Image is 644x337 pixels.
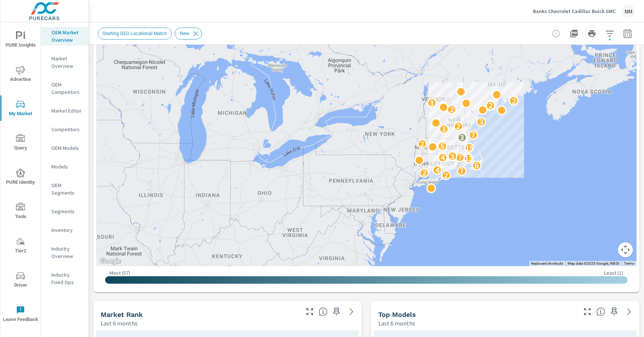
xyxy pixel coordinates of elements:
p: Industry Fixed Ops [51,271,82,286]
span: Market Rank shows you how you rank, in terms of sales, to other dealerships in your market. “Mark... [319,307,328,316]
div: NM [622,4,635,18]
button: Apply Filters [602,26,617,41]
p: Most ( 57 ) [110,270,130,276]
a: See more details in report [623,306,635,318]
button: Keyboard shortcuts [531,261,563,266]
p: 3 [460,133,464,142]
p: OEM Market Overview [51,29,82,44]
p: Last 6 months [378,319,415,328]
p: 7 [471,130,475,139]
span: New [175,31,194,36]
p: 7 [460,166,464,175]
button: Make Fullscreen [581,306,593,318]
a: See more details in report [345,306,357,318]
p: Models [51,163,82,170]
p: Market Overview [51,55,82,70]
p: 6 [474,161,479,170]
p: Industry Overview [51,245,82,260]
div: Segments [41,206,88,217]
div: OEM Segments [41,180,88,198]
p: 4 [441,153,445,162]
div: OEM Competitors [41,79,88,98]
p: OEM Models [51,144,82,152]
span: My Market [3,100,38,118]
button: Print Report [584,26,599,41]
img: Google [98,256,123,266]
p: Inventory [51,226,82,234]
span: Starting GEO Locational Match [98,31,171,36]
h5: Market Rank [101,311,143,318]
p: 3 [450,152,454,161]
span: Save this to your personalized report [331,306,342,318]
p: 13 [464,154,473,163]
a: Terms (opens in new tab) [624,261,634,265]
span: PURE Identity [3,168,38,187]
div: Inventory [41,224,88,236]
p: OEM Competitors [51,81,82,96]
div: Models [41,161,88,172]
p: 2 [420,139,424,148]
p: Segments [51,208,82,215]
div: Market Overview [41,53,88,72]
p: Least ( 1 ) [604,270,623,276]
p: 2 [512,96,516,105]
div: OEM Models [41,142,88,154]
p: 3 [479,117,483,126]
h5: Top Models [378,311,416,318]
span: Leave Feedback [3,306,38,324]
p: 2 [444,171,448,180]
p: 2 [489,101,493,110]
span: Save this to your personalized report [608,306,620,318]
span: Find the biggest opportunities within your model lineup nationwide. [Source: Market registration ... [596,307,605,316]
span: Tier2 [3,237,38,255]
div: Industry Fixed Ops [41,269,88,288]
div: Industry Overview [41,243,88,262]
div: Competitors [41,124,88,135]
button: "Export Report to PDF" [566,26,581,41]
div: OEM Market Overview [41,27,88,45]
span: PURE Insights [3,31,38,50]
span: Driver [3,271,38,290]
p: 7 [458,152,462,161]
div: Market Editor [41,105,88,116]
p: 4 [435,166,439,174]
span: Map data ©2025 Google, INEGI [568,261,619,265]
p: Competitors [51,126,82,133]
p: OEM Segments [51,182,82,196]
p: 2 [422,168,426,177]
p: 3 [430,98,434,107]
p: 15 [465,143,473,152]
p: Market Editor [51,107,82,114]
button: Map camera controls [618,242,633,257]
p: 5 [440,141,444,150]
p: 3 [442,124,446,133]
a: Open this area in Google Maps (opens a new window) [98,256,123,266]
div: New [175,28,202,40]
span: Query [3,134,38,152]
p: 2 [450,105,454,114]
p: Banks Chevrolet Cadillac Buick GMC [533,8,616,15]
span: Advertise [3,66,38,84]
div: nav menu [0,22,41,331]
button: Select Date Range [620,26,635,41]
p: Last 6 months [101,319,138,328]
span: Tools [3,203,38,221]
button: Make Fullscreen [304,306,316,318]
